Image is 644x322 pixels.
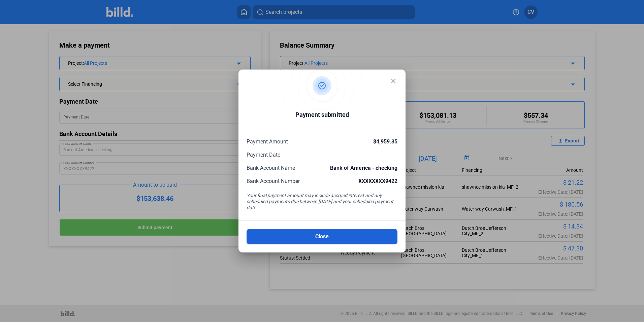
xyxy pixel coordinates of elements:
span: Bank Account Number [247,178,300,184]
span: Bank of America - checking [330,165,397,171]
span: XXXXXXXX9422 [358,178,397,184]
mat-icon: close [389,77,397,85]
div: Payment submitted [295,110,349,121]
span: Payment Date [247,152,280,158]
span: Bank Account Name [247,165,295,171]
div: Your final payment amount may include accrued interest and any scheduled payments due between [DA... [247,192,397,212]
button: Close [247,229,397,244]
span: $4,959.35 [373,138,397,145]
span: Payment Amount [247,138,288,145]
